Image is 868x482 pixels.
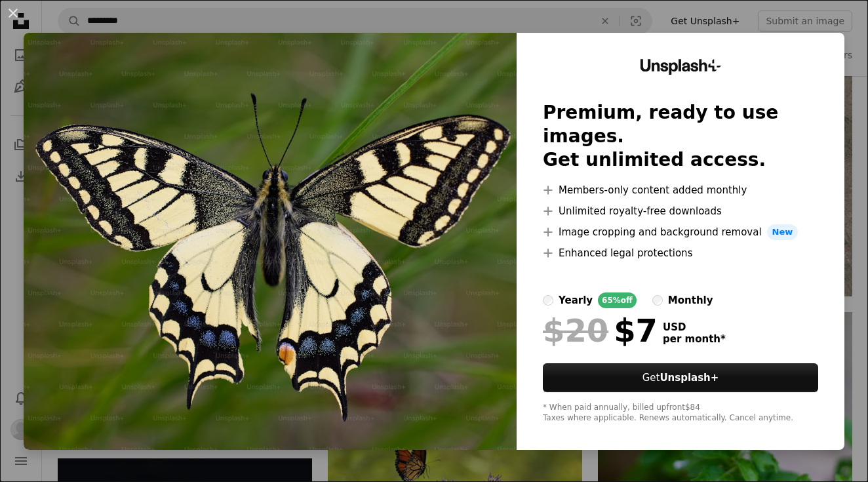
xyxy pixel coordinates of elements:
[543,224,818,240] li: Image cropping and background removal
[543,203,818,219] li: Unlimited royalty-free downloads
[598,292,637,308] div: 65% off
[543,363,818,392] a: GetUnsplash+
[668,292,713,308] div: monthly
[543,313,658,348] div: $7
[652,295,663,306] input: monthly
[543,182,818,198] li: Members-only content added monthly
[543,295,553,306] input: yearly65%off
[543,403,818,424] div: * When paid annually, billed upfront $84 Taxes where applicable. Renews automatically. Cancel any...
[660,372,719,384] strong: Unsplash+
[543,101,818,172] h2: Premium, ready to use images. Get unlimited access.
[543,245,818,261] li: Enhanced legal protections
[663,321,726,333] span: USD
[663,333,726,345] span: per month *
[543,313,608,348] span: $20
[559,292,593,308] div: yearly
[767,224,799,240] span: New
